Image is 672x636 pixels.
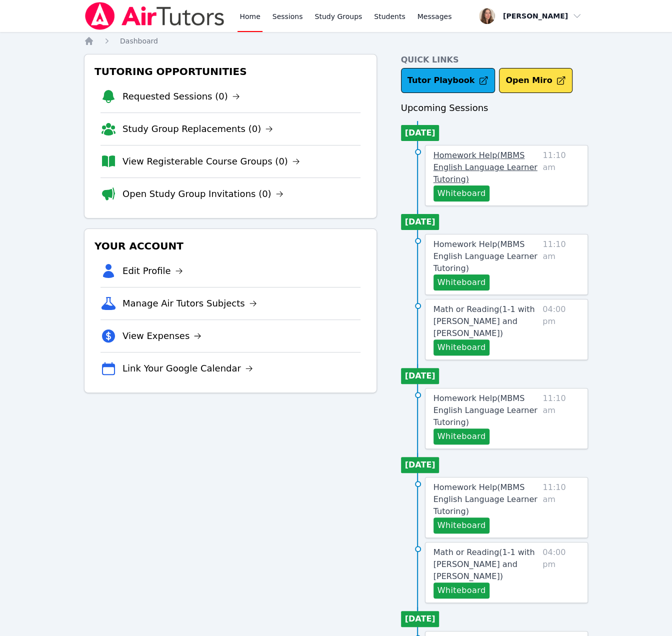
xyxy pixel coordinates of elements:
nav: Breadcrumb [84,36,588,46]
li: [DATE] [401,611,439,627]
a: View Registerable Course Groups (0) [122,154,300,168]
a: Math or Reading(1-1 with [PERSON_NAME] and [PERSON_NAME]) [433,546,539,582]
li: [DATE] [401,125,439,141]
span: Dashboard [120,37,158,45]
span: Math or Reading ( 1-1 with [PERSON_NAME] and [PERSON_NAME] ) [433,304,535,338]
h3: Your Account [92,237,368,255]
span: Messages [417,11,452,21]
a: Homework Help(MBMS English Language Learner Tutoring) [433,238,539,274]
button: Whiteboard [433,582,490,598]
button: Whiteboard [433,274,490,290]
button: Whiteboard [433,428,490,444]
li: [DATE] [401,457,439,473]
h3: Upcoming Sessions [401,101,588,115]
a: Open Study Group Invitations (0) [122,187,283,201]
span: 11:10 am [542,238,579,290]
span: 11:10 am [542,392,579,444]
span: 11:10 am [542,149,579,201]
a: Requested Sessions (0) [122,89,240,103]
span: Homework Help ( MBMS English Language Learner Tutoring ) [433,482,537,516]
button: Whiteboard [433,339,490,355]
span: 11:10 am [542,481,579,533]
a: Homework Help(MBMS English Language Learner Tutoring) [433,481,539,517]
a: Manage Air Tutors Subjects [122,296,257,310]
span: 04:00 pm [542,546,579,598]
li: [DATE] [401,214,439,230]
a: View Expenses [122,329,201,343]
h4: Quick Links [401,54,588,66]
span: Homework Help ( MBMS English Language Learner Tutoring ) [433,239,537,273]
a: Homework Help(MBMS English Language Learner Tutoring) [433,392,539,428]
a: Dashboard [120,36,158,46]
a: Study Group Replacements (0) [122,122,273,136]
button: Open Miro [499,68,572,93]
a: Homework Help(MBMS English Language Learner Tutoring) [433,149,539,185]
span: Homework Help ( MBMS English Language Learner Tutoring ) [433,150,537,184]
img: Air Tutors [84,2,225,30]
a: Tutor Playbook [401,68,495,93]
li: [DATE] [401,368,439,384]
span: Homework Help ( MBMS English Language Learner Tutoring ) [433,393,537,427]
h3: Tutoring Opportunities [92,62,368,80]
span: Math or Reading ( 1-1 with [PERSON_NAME] and [PERSON_NAME] ) [433,547,535,581]
button: Whiteboard [433,185,490,201]
a: Math or Reading(1-1 with [PERSON_NAME] and [PERSON_NAME]) [433,303,539,339]
span: 04:00 pm [542,303,579,355]
button: Whiteboard [433,517,490,533]
a: Link Your Google Calendar [122,361,253,375]
a: Edit Profile [122,264,183,278]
